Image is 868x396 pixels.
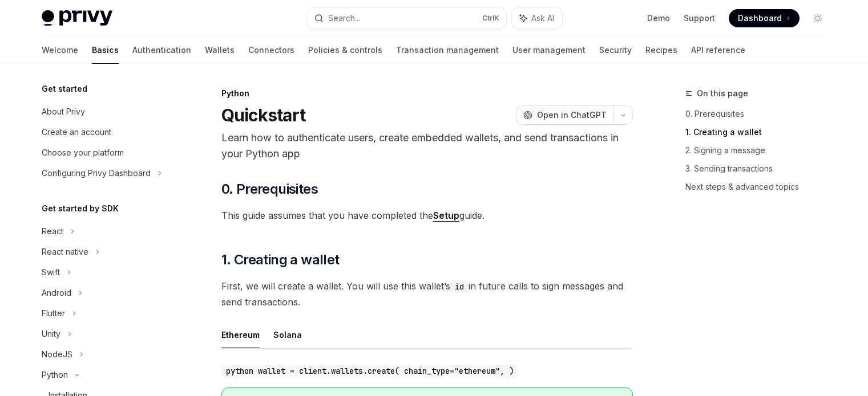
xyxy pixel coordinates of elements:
span: This guide assumes that you have completed the guide. [221,207,633,223]
a: Connectors [248,36,294,64]
span: Ctrl K [482,14,499,23]
a: 2. Signing a message [685,141,836,160]
span: 0. Prerequisites [221,180,318,198]
code: python wallet = client.wallets.create( chain_type="ethereum", ) [221,365,518,377]
a: Transaction management [396,36,499,64]
a: Dashboard [729,9,800,27]
a: Choose your platform [33,142,179,163]
a: Authentication [132,36,191,64]
a: 0. Prerequisites [685,105,836,123]
div: Search... [328,11,360,25]
button: Open in ChatGPT [516,105,613,125]
button: Solana [273,321,302,348]
div: Flutter [42,307,65,320]
div: Python [42,368,68,382]
a: Support [684,13,715,24]
p: Learn how to authenticate users, create embedded wallets, and send transactions in your Python app [221,130,633,162]
div: Choose your platform [42,146,124,160]
div: Android [42,286,71,300]
a: Policies & controls [308,36,382,64]
a: Basics [92,36,119,64]
a: API reference [691,36,745,64]
img: light logo [42,10,112,26]
span: 1. Creating a wallet [221,251,340,269]
span: First, we will create a wallet. You will use this wallet’s in future calls to sign messages and s... [221,278,633,310]
div: Configuring Privy Dashboard [42,166,151,180]
a: Next steps & advanced topics [685,178,836,196]
button: Ask AI [512,8,562,28]
h5: Get started [42,82,87,96]
a: Setup [433,210,459,222]
a: Security [599,36,632,64]
div: Unity [42,327,60,341]
div: NodeJS [42,348,72,361]
a: User management [512,36,586,64]
button: Toggle dark mode [809,9,827,27]
a: Welcome [42,36,78,64]
code: id [450,280,469,293]
h5: Get started by SDK [42,202,119,215]
button: Ethereum [221,321,260,348]
div: React native [42,245,88,259]
div: React [42,224,63,238]
a: 1. Creating a wallet [685,123,836,141]
span: Dashboard [738,13,782,24]
a: Recipes [645,36,677,64]
span: On this page [697,87,748,100]
a: 3. Sending transactions [685,160,836,178]
a: Demo [647,13,670,24]
div: About Privy [42,105,85,119]
span: Open in ChatGPT [537,109,607,121]
a: Wallets [205,36,235,64]
div: Create an account [42,125,111,139]
span: Ask AI [531,13,554,24]
a: Create an account [33,122,179,142]
div: Python [221,88,633,99]
button: Search...CtrlK [306,8,506,28]
div: Swift [42,266,60,279]
h1: Quickstart [221,105,306,125]
a: About Privy [33,101,179,122]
